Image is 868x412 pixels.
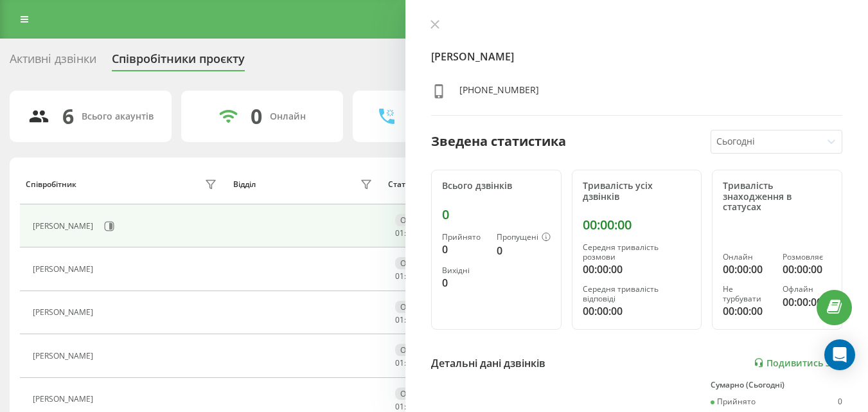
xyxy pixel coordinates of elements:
div: Прийнято [442,233,486,242]
div: : : [395,272,426,281]
h4: [PERSON_NAME] [431,49,842,64]
div: 00:00:00 [583,262,691,277]
div: 00:00:00 [723,303,772,319]
div: Розмовляє [783,253,831,262]
div: Офлайн [395,344,436,356]
span: 01 [395,401,404,412]
span: 01 [395,228,404,238]
div: Онлайн [723,253,772,262]
div: Офлайн [395,388,436,400]
div: Середня тривалість відповіді [583,285,691,303]
div: 0 [442,242,486,257]
div: 00:00:00 [783,294,831,310]
div: 0 [251,104,262,129]
div: 0 [838,397,842,406]
div: Офлайн [395,257,436,269]
div: : : [395,402,426,411]
div: Вихідні [442,266,486,275]
div: 00:00:00 [583,217,691,233]
div: [PERSON_NAME] [33,352,96,361]
div: Співробітник [26,180,76,189]
div: Активні дзвінки [10,52,96,72]
div: : : [395,229,426,238]
div: : : [395,316,426,325]
div: Тривалість знаходження в статусах [723,181,831,213]
span: 01 [395,314,404,325]
div: Середня тривалість розмови [583,243,691,262]
div: [PERSON_NAME] [33,395,96,404]
div: [PERSON_NAME] [33,308,96,317]
div: 00:00:00 [723,262,772,277]
div: Пропущені [497,233,551,243]
div: Детальні дані дзвінків [431,355,545,371]
div: Відділ [233,180,256,189]
span: 01 [395,271,404,282]
a: Подивитись звіт [754,357,842,368]
div: 6 [62,104,74,129]
div: Не турбувати [723,285,772,303]
div: [PHONE_NUMBER] [459,84,539,102]
div: [PERSON_NAME] [33,265,96,274]
div: Статус [388,180,413,189]
div: Зведена статистика [431,132,566,151]
div: Всього дзвінків [442,181,551,192]
div: 00:00:00 [783,262,831,277]
div: Офлайн [395,301,436,313]
div: Всього акаунтів [82,111,154,122]
div: Open Intercom Messenger [824,339,855,370]
div: 0 [442,207,551,222]
div: [PERSON_NAME] [33,222,96,231]
span: 01 [395,357,404,368]
div: : : [395,359,426,368]
div: Прийнято [711,397,756,406]
div: Співробітники проєкту [112,52,245,72]
div: Офлайн [783,285,831,294]
div: 0 [442,275,486,291]
div: 00:00:00 [583,303,691,319]
div: Тривалість усіх дзвінків [583,181,691,202]
div: Онлайн [270,111,306,122]
div: 0 [497,243,551,258]
div: Офлайн [395,214,436,226]
div: Сумарно (Сьогодні) [711,381,842,390]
